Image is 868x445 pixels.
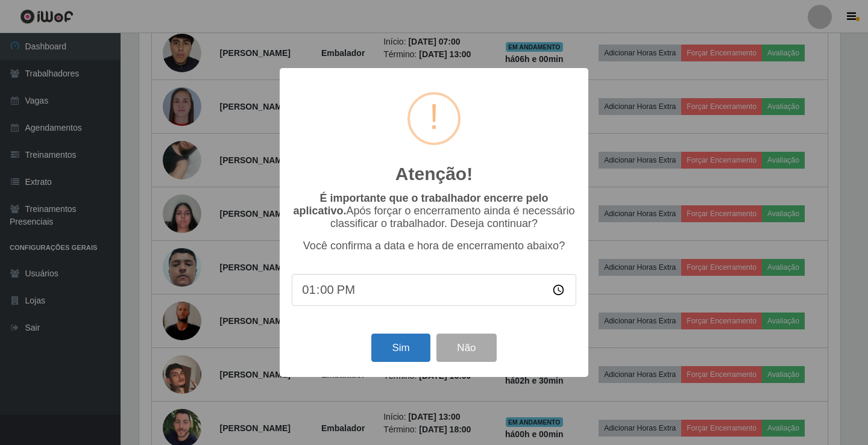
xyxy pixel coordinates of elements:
[292,240,576,252] p: Você confirma a data e hora de encerramento abaixo?
[371,334,430,362] button: Sim
[395,163,473,185] h2: Atenção!
[293,192,548,217] b: É importante que o trabalhador encerre pelo aplicativo.
[292,192,576,230] p: Após forçar o encerramento ainda é necessário classificar o trabalhador. Deseja continuar?
[436,334,496,362] button: Não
